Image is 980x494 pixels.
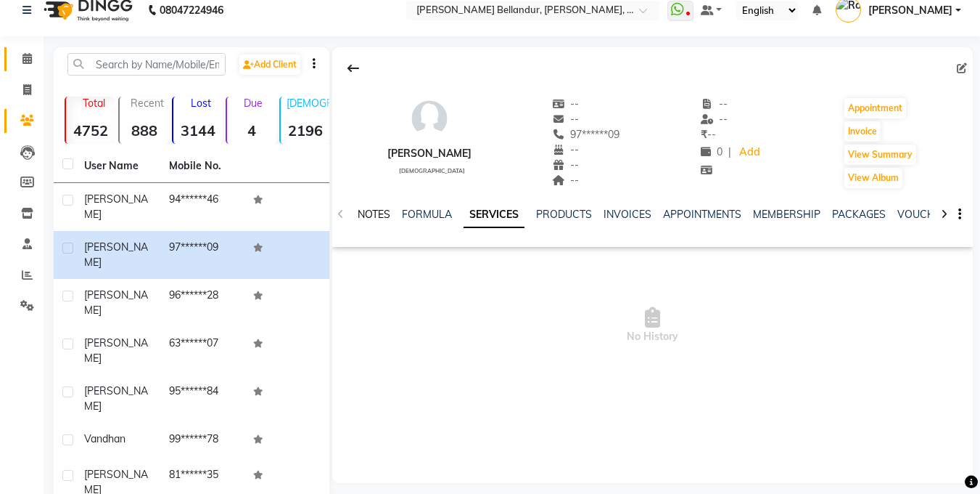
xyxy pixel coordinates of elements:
strong: 4 [227,121,276,139]
div: Back to Client [338,54,368,82]
span: -- [701,97,728,110]
span: -- [552,174,580,187]
a: MEMBERSHIP [753,208,820,221]
span: 0 [701,145,722,158]
a: INVOICES [604,208,651,221]
strong: 4752 [66,121,115,139]
span: [PERSON_NAME] [84,240,148,269]
a: NOTES [358,208,390,221]
th: User Name [75,150,160,183]
strong: 888 [120,121,169,139]
span: | [728,145,731,160]
a: FORMULA [402,208,452,221]
input: Search by Name/Mobile/Email/Code [67,53,226,76]
a: Add [737,142,762,163]
a: SERVICES [464,202,524,228]
span: [PERSON_NAME] [868,3,952,18]
span: No History [332,253,973,398]
span: [DEMOGRAPHIC_DATA] [399,167,465,174]
a: APPOINTMENTS [663,208,741,221]
span: -- [552,97,580,110]
span: -- [552,113,580,126]
button: Appointment [844,98,906,118]
span: [PERSON_NAME] [84,336,148,365]
a: PACKAGES [832,208,886,221]
span: [PERSON_NAME] [84,384,148,413]
p: Lost [179,97,223,110]
p: Total [72,97,115,110]
p: Due [230,97,276,110]
span: -- [701,113,728,126]
div: [PERSON_NAME] [387,146,472,161]
th: Mobile No. [160,150,245,183]
strong: 3144 [173,121,223,139]
span: [PERSON_NAME] [84,193,148,221]
span: -- [552,143,580,156]
span: [PERSON_NAME] [84,288,148,317]
span: ₹ [701,128,707,141]
button: View Album [844,168,902,188]
span: Vandhan [84,432,125,445]
a: Add Client [239,54,300,75]
img: avatar [408,97,451,140]
p: [DEMOGRAPHIC_DATA] [287,97,330,110]
a: PRODUCTS [536,208,592,221]
button: Invoice [844,121,881,142]
span: -- [552,158,580,171]
a: VOUCHERS [897,208,955,221]
strong: 2196 [281,121,330,139]
p: Recent [125,97,169,110]
span: -- [701,128,716,141]
button: View Summary [844,145,916,165]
